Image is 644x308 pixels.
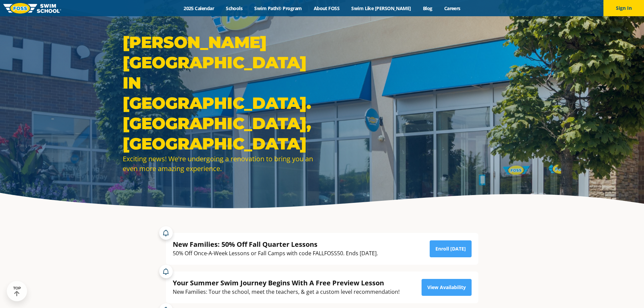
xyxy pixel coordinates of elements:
a: Swim Path® Program [248,5,308,11]
a: Swim Like [PERSON_NAME] [345,5,417,11]
a: View Availability [422,279,472,296]
div: 50% Off Once-A-Week Lessons or Fall Camps with code FALLFOSS50. Ends [DATE]. [173,249,378,258]
a: 2025 Calendar [178,5,220,11]
img: FOSS Swim School Logo [3,3,61,14]
div: New Families: 50% Off Fall Quarter Lessons [173,240,378,249]
a: Enroll [DATE] [430,240,472,257]
div: New Families: Tour the school, meet the teachers, & get a custom level recommendation! [173,287,400,297]
div: TOP [13,286,21,297]
a: Careers [438,5,466,11]
a: Schools [220,5,248,11]
a: Blog [417,5,438,11]
h1: [PERSON_NAME][GEOGRAPHIC_DATA] IN [GEOGRAPHIC_DATA]. [GEOGRAPHIC_DATA], [GEOGRAPHIC_DATA] [123,32,319,154]
div: Your Summer Swim Journey Begins With A Free Preview Lesson [173,278,400,287]
a: About FOSS [308,5,345,11]
div: Exciting news! We're undergoing a renovation to bring you an even more amazing experience. [123,154,319,173]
